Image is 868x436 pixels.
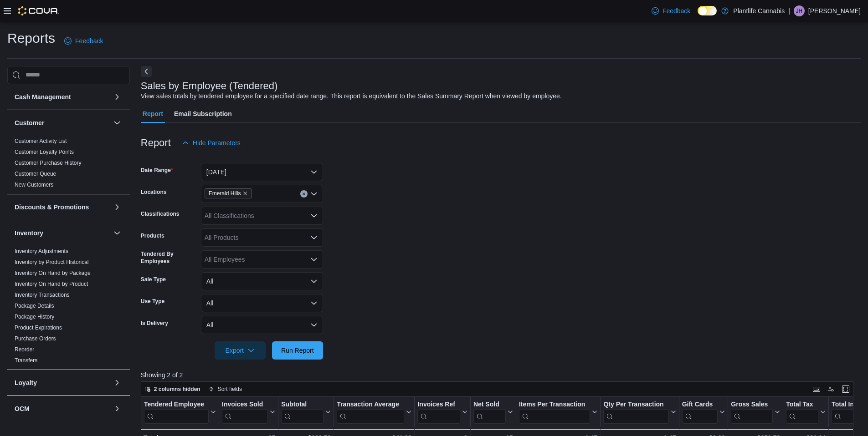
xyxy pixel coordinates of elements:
[141,276,166,283] label: Sale Type
[15,137,67,145] span: Customer Activity List
[15,346,34,353] a: Reorder
[112,117,123,128] button: Customer
[788,5,790,16] p: |
[222,400,268,409] div: Invoices Sold
[473,400,506,409] div: Net Sold
[794,5,805,16] div: Jodi Hamilton
[141,188,167,196] label: Locations
[15,171,56,177] a: Customer Queue
[15,357,37,364] a: Transfers
[786,400,818,409] div: Total Tax
[337,400,404,423] div: Transaction Average
[15,118,110,127] button: Customer
[218,385,242,393] span: Sort fields
[178,134,244,152] button: Hide Parameters
[215,341,266,360] button: Export
[205,384,246,395] button: Sort fields
[310,190,318,198] button: Open list of options
[15,324,62,331] a: Product Expirations
[519,400,598,423] button: Items Per Transaction
[141,210,180,218] label: Classifications
[15,270,91,276] a: Inventory On Hand by Package
[15,228,43,238] h3: Inventory
[840,384,851,395] button: Enter fullscreen
[193,138,241,147] span: Hide Parameters
[15,160,82,166] a: Customer Purchase History
[15,149,74,155] a: Customer Loyalty Points
[682,400,725,423] button: Gift Cards
[141,232,164,239] label: Products
[300,190,308,198] button: Clear input
[7,246,130,370] div: Inventory
[15,203,89,212] h3: Discounts & Promotions
[15,259,89,265] a: Inventory by Product Historical
[15,357,37,364] span: Transfers
[796,5,803,16] span: JH
[141,91,562,101] div: View sales totals by tendered employee for a specified date range. This report is equivalent to t...
[281,400,324,409] div: Subtotal
[15,182,53,188] a: New Customers
[15,181,53,188] span: New Customers
[15,118,44,127] h3: Customer
[201,316,323,334] button: All
[15,346,34,353] span: Reorder
[15,313,54,320] span: Package History
[174,105,232,123] span: Email Subscription
[222,400,275,423] button: Invoices Sold
[310,212,318,219] button: Open list of options
[15,302,54,309] span: Package Details
[473,400,506,423] div: Net Sold
[603,400,676,423] button: Qty Per Transaction
[15,248,68,255] span: Inventory Adjustments
[337,400,404,409] div: Transaction Average
[15,159,82,167] span: Customer Purchase History
[154,385,200,393] span: 2 columns hidden
[663,6,690,15] span: Feedback
[15,378,37,387] h3: Loyalty
[15,269,91,277] span: Inventory On Hand by Package
[15,138,67,144] a: Customer Activity List
[141,384,204,395] button: 2 columns hidden
[682,400,718,409] div: Gift Cards
[417,400,467,423] button: Invoices Ref
[18,6,59,15] img: Cova
[220,341,260,360] span: Export
[222,400,268,423] div: Invoices Sold
[143,105,163,123] span: Report
[15,314,54,320] a: Package History
[15,280,88,288] span: Inventory On Hand by Product
[826,384,837,395] button: Display options
[337,400,411,423] button: Transaction Average
[15,303,54,309] a: Package Details
[205,188,252,198] span: Emerald Hills
[15,92,71,101] h3: Cash Management
[141,66,152,77] button: Next
[144,400,216,423] button: Tendered Employee
[417,400,460,423] div: Invoices Ref
[731,400,780,423] button: Gross Sales
[7,136,130,194] div: Customer
[201,163,323,181] button: [DATE]
[144,400,209,423] div: Tendered Employee
[15,335,56,342] a: Purchase Orders
[15,259,89,266] span: Inventory by Product Historical
[15,92,110,101] button: Cash Management
[731,400,773,423] div: Gross Sales
[7,29,55,47] h1: Reports
[209,189,241,198] span: Emerald Hills
[15,281,88,287] a: Inventory On Hand by Product
[272,341,323,360] button: Run Report
[61,32,107,50] a: Feedback
[310,256,318,263] button: Open list of options
[811,384,822,395] button: Keyboard shortcuts
[15,292,70,298] a: Inventory Transactions
[141,81,278,91] h3: Sales by Employee (Tendered)
[15,170,56,177] span: Customer Queue
[603,400,668,423] div: Qty Per Transaction
[141,319,168,327] label: Is Delivery
[15,378,110,387] button: Loyalty
[603,400,668,409] div: Qty Per Transaction
[731,400,773,409] div: Gross Sales
[141,167,173,174] label: Date Range
[15,228,110,238] button: Inventory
